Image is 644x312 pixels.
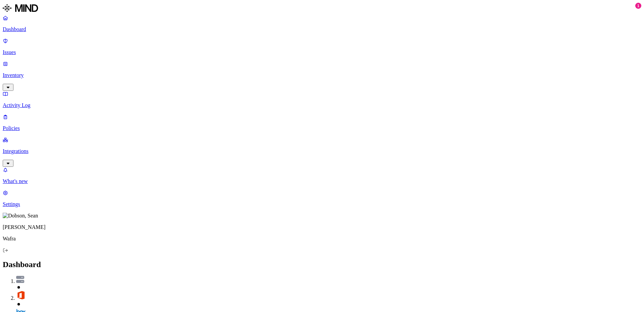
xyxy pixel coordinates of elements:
a: MIND [3,3,641,15]
p: Settings [3,201,641,207]
p: Inventory [3,72,641,78]
p: Wafra [3,236,641,242]
img: Dobson, Sean [3,213,38,219]
h2: Dashboard [3,260,641,269]
p: Dashboard [3,26,641,32]
p: What's new [3,178,641,184]
img: azure-files.svg [16,276,24,283]
p: Policies [3,125,641,131]
a: Settings [3,190,641,207]
p: Activity Log [3,102,641,108]
a: Policies [3,114,641,131]
a: What's new [3,167,641,184]
a: Integrations [3,137,641,166]
a: Issues [3,38,641,55]
p: Issues [3,49,641,55]
a: Dashboard [3,15,641,32]
p: Integrations [3,148,641,154]
a: Inventory [3,61,641,90]
img: office-365.svg [16,290,26,300]
a: Activity Log [3,91,641,108]
div: 1 [635,3,641,9]
img: MIND [3,3,38,14]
